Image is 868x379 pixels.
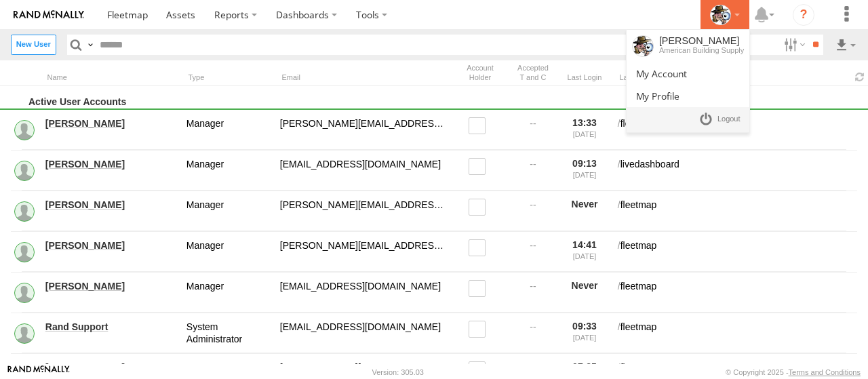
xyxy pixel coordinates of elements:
div: Version: 305.03 [372,368,424,376]
div: Name [43,71,179,84]
span: Refresh [852,71,868,83]
img: rand-logo.svg [14,10,84,20]
label: Export results as... [834,35,857,54]
div: Manager [184,115,273,144]
div: Landing Page [616,71,846,84]
div: garry_schouwburg@abs-abs.com [278,197,448,226]
div: fleetmap [616,237,857,266]
div: fleetmap [616,278,857,307]
div: [PERSON_NAME] [659,35,744,46]
div: alberto_buenos@abs-abs.com [278,115,448,144]
a: [PERSON_NAME] [45,199,177,211]
a: Terms and Conditions [789,368,861,376]
div: ABS@randmcnally.com [278,319,448,348]
div: 14:41 [DATE] [559,237,610,266]
div: Scott Bennett [705,5,745,25]
div: 13:33 [DATE] [559,115,610,144]
div: Has user accepted Terms and Conditions [513,62,553,84]
div: Email [278,71,448,84]
div: System Administrator [184,319,273,348]
div: 09:13 [DATE] [559,156,610,185]
label: Read only [469,280,492,297]
a: [PERSON_NAME] [45,117,177,129]
label: Read only [469,361,492,378]
div: fleetmap [616,115,857,144]
div: jorge_ramos@abs-abs.com [278,237,448,266]
a: Visit our Website [7,365,70,379]
a: [PERSON_NAME] [45,361,177,374]
div: julio_aguilar@abs-abs.com [278,278,448,307]
div: fleetmap [616,197,857,226]
div: Manager [184,237,273,266]
div: American Building Supply [659,46,744,54]
div: Manager [184,278,273,307]
label: Read only [469,117,492,134]
label: Read only [469,158,492,175]
label: Read only [469,321,492,338]
label: Create New User [11,35,56,54]
a: [PERSON_NAME] [45,280,177,292]
label: Read only [469,199,492,216]
label: Read only [469,239,492,256]
label: Search Filter Options [778,35,808,54]
div: Last Login [559,71,610,84]
div: fleetmap [616,319,857,348]
a: [PERSON_NAME] [45,239,177,252]
div: Type [184,71,273,84]
i: ? [793,4,814,26]
div: Manager [184,156,273,185]
div: Account Holder [453,62,507,84]
div: Manager [184,197,273,226]
div: livedashboard [616,156,857,185]
a: Rand Support [45,321,177,333]
div: 09:33 [DATE] [559,319,610,348]
label: Search Query [85,35,96,54]
a: [PERSON_NAME] [45,158,177,170]
div: framos@jeldwen.com [278,156,448,185]
div: © Copyright 2025 - [726,368,861,376]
